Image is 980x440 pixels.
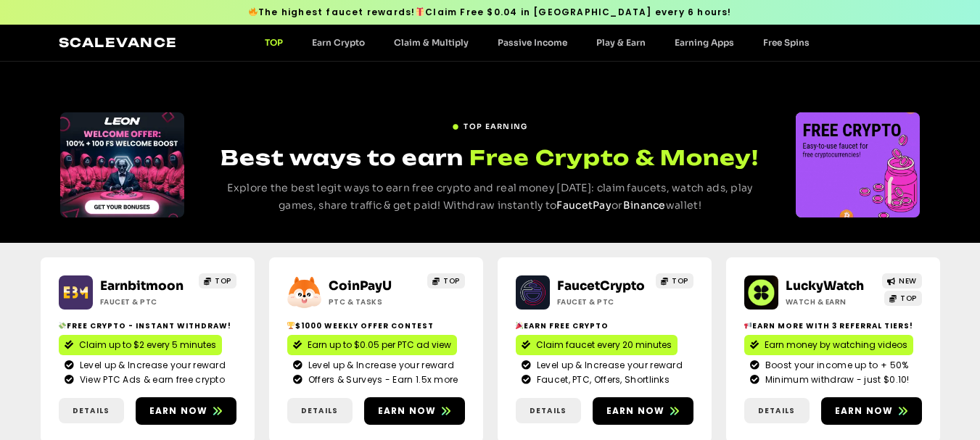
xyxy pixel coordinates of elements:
[762,359,909,372] span: Boost your income up to + 50%
[199,273,236,289] a: TOP
[301,405,338,416] span: Details
[329,296,419,307] h2: ptc & Tasks
[672,275,688,286] span: TOP
[533,373,670,386] span: Faucet, PTC, Offers, Shortlinks
[749,37,824,48] a: Free Spins
[76,359,226,372] span: Level up & Increase your reward
[211,180,769,215] p: Explore the best legit ways to earn free crypto and real money [DATE]: claim faucets, watch ads, ...
[100,296,191,307] h2: Faucet & PTC
[464,121,527,132] span: TOP EARNING
[900,293,917,304] span: TOP
[516,322,523,329] img: 🎉
[452,115,527,132] a: TOP EARNING
[305,359,454,372] span: Level up & Increase your reward
[221,145,464,170] span: Best ways to earn
[483,37,582,48] a: Passive Income
[60,112,184,217] div: Slides
[821,397,922,425] a: Earn now
[623,199,666,212] a: Binance
[557,278,645,294] a: FaucetCrypto
[899,275,917,286] span: NEW
[530,405,567,416] span: Details
[416,7,424,16] img: 🎁
[443,275,460,286] span: TOP
[59,398,124,423] a: Details
[536,339,672,352] span: Claim faucet every 20 minutes
[287,322,295,329] img: 🏆
[582,37,660,48] a: Play & Earn
[656,273,693,289] a: TOP
[79,339,216,352] span: Claim up to $2 every 5 minutes
[59,35,178,50] a: Scalevance
[796,112,920,217] div: 1 / 3
[249,7,258,16] img: 🔥
[758,405,795,416] span: Details
[100,278,184,294] a: Earnbitmoon
[305,373,458,386] span: Offers & Surveys - Earn 1.5x more
[378,404,437,418] span: Earn now
[835,404,894,418] span: Earn now
[364,397,465,425] a: Earn now
[533,359,683,372] span: Level up & Increase your reward
[762,373,910,386] span: Minimum withdraw - just $0.10!
[297,37,379,48] a: Earn Crypto
[557,296,648,307] h2: Faucet & PTC
[469,144,759,172] span: Free Crypto & Money!
[248,6,731,19] span: The highest faucet rewards! Claim Free $0.04 in [GEOGRAPHIC_DATA] every 6 hours!
[660,37,749,48] a: Earning Apps
[765,339,907,352] span: Earn money by watching videos
[606,404,665,418] span: Earn now
[786,278,864,294] a: LuckyWatch
[287,398,353,423] a: Details
[593,397,693,425] a: Earn now
[556,199,612,212] a: FaucetPay
[516,335,678,355] a: Claim faucet every 20 minutes
[796,112,920,217] div: Slides
[59,322,66,329] img: 💸
[516,398,581,423] a: Details
[287,320,465,331] h2: $1000 Weekly Offer contest
[73,405,110,416] span: Details
[136,397,236,425] a: Earn now
[215,275,231,286] span: TOP
[76,373,225,386] span: View PTC Ads & earn free crypto
[744,322,752,329] img: 📢
[59,320,236,331] h2: Free crypto - Instant withdraw!
[786,296,876,307] h2: Watch & Earn
[287,335,457,355] a: Earn up to $0.05 per PTC ad view
[379,37,483,48] a: Claim & Multiply
[744,320,922,331] h2: Earn more with 3 referral Tiers!
[250,37,824,48] nav: Menu
[882,273,922,289] a: NEW
[59,335,222,355] a: Claim up to $2 every 5 minutes
[308,339,451,352] span: Earn up to $0.05 per PTC ad view
[884,291,922,306] a: TOP
[149,404,208,418] span: Earn now
[744,398,810,423] a: Details
[516,320,693,331] h2: Earn free crypto
[427,273,465,289] a: TOP
[250,37,297,48] a: TOP
[744,335,913,355] a: Earn money by watching videos
[329,278,392,294] a: CoinPayU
